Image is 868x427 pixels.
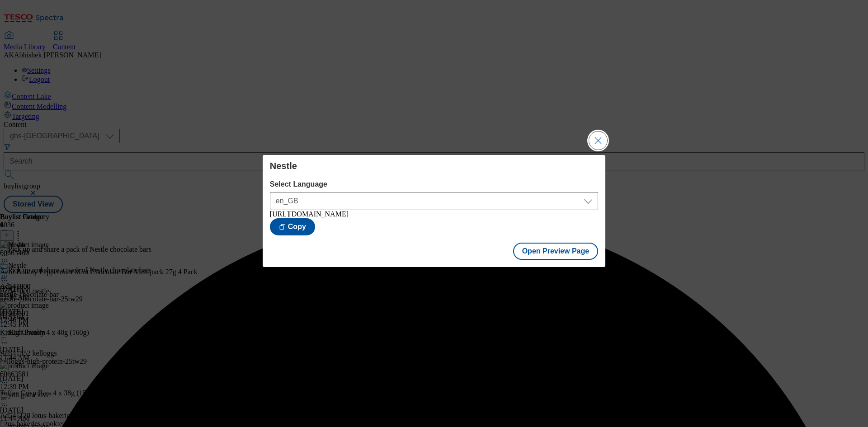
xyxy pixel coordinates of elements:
button: Close Modal [589,131,607,150]
div: [URL][DOMAIN_NAME] [270,210,598,218]
label: Select Language [270,180,598,188]
button: Open Preview Page [513,243,599,260]
div: Modal [263,155,605,267]
h4: Nestle [270,160,598,171]
button: Copy [270,218,315,235]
